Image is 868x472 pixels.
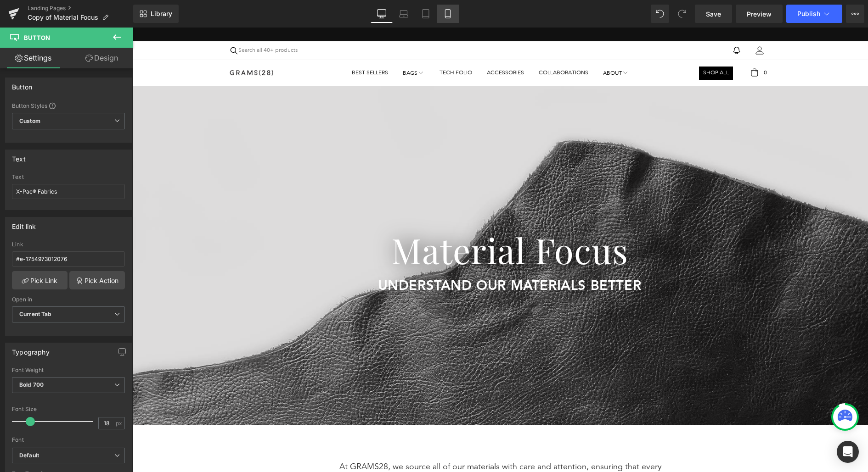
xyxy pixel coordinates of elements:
div: Typography [12,343,50,356]
div: Link [12,241,125,248]
a: Pick Action [69,271,125,289]
span: understand our materials better [245,252,509,266]
a: Shop All [566,39,600,52]
div: Edit link [12,217,36,230]
button: Redo [673,5,691,23]
button: Publish [786,5,842,23]
a: Accessories [354,35,391,56]
span: 0 [629,42,637,49]
b: Current Tab [19,311,52,317]
div: Open in [12,296,125,303]
span: Button [24,34,50,41]
a: Landing Pages [28,5,133,12]
a: Collaborations [406,35,456,56]
input: https://your-shop.myshopify.com [12,251,125,267]
h1: Material Focus [18,196,735,249]
a: Laptop [393,5,415,23]
div: Font Weight [12,367,125,373]
a: Pick Link [12,271,68,289]
a: Mobile [437,5,459,23]
button: Undo [651,5,669,23]
img: GRAMS28 [97,42,141,48]
div: Text [12,174,125,180]
div: Font Size [12,406,125,412]
div: Font [12,437,125,443]
a: Best Sellers [219,35,255,56]
a: Design [68,48,135,68]
span: Save [706,9,721,19]
i: Default [19,452,39,460]
span: Library [151,10,172,18]
span: Copy of Material Focus [28,14,98,21]
a: Search [105,20,111,26]
b: Custom [19,117,40,125]
span: px [116,420,124,426]
a: Tablet [415,5,437,23]
a: 0 [617,35,639,56]
a: Bags [270,35,292,56]
a: Desktop [371,5,393,23]
button: More [846,5,864,23]
div: Button [12,78,32,91]
div: Button Styles [12,102,125,109]
div: Open Intercom Messenger [837,441,859,463]
a: Search [97,20,105,27]
span: Publish [797,10,820,17]
a: Preview [736,5,783,23]
div: Text [12,150,26,163]
span: Preview [747,9,772,19]
a: Tech Folio [307,35,339,56]
a: About [470,35,496,56]
a: New Library [133,5,179,23]
b: Bold 700 [19,381,44,388]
